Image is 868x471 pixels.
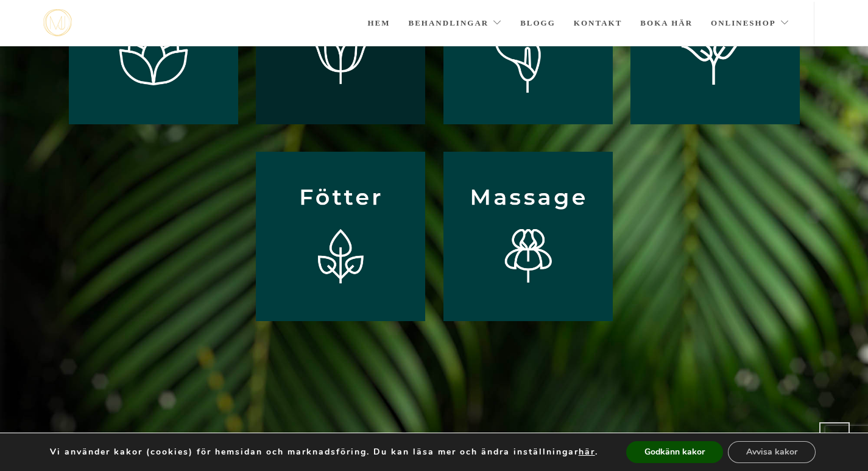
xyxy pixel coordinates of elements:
button: Godkänn kakor [626,441,723,463]
p: Vi använder kakor (cookies) för hemsidan och marknadsföring. Du kan läsa mer och ändra inställnin... [50,447,598,458]
button: här [579,447,595,458]
a: mjstudio mjstudio mjstudio [43,9,72,37]
button: Avvisa kakor [728,441,816,463]
a: Boka här [640,2,693,44]
a: Onlineshop [711,2,789,44]
img: mjstudio [43,9,72,37]
a: Kontakt [574,2,623,44]
a: Behandlingar [409,2,503,44]
a: Hem [367,2,390,44]
a: Blogg [520,2,556,44]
